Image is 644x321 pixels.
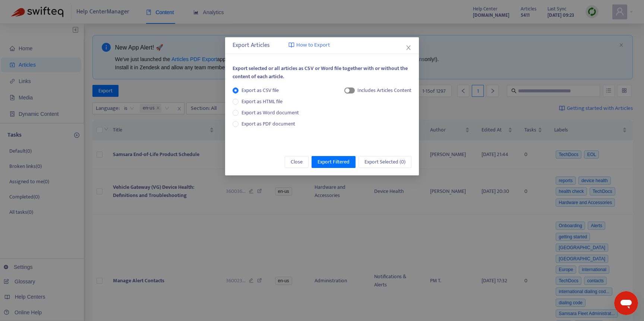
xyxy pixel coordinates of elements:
[241,120,295,128] span: Export as PDF document
[288,41,330,50] a: How to Export
[239,109,302,117] span: Export as Word document
[288,42,294,48] img: image-link
[285,156,309,168] button: Close
[233,64,408,81] span: Export selected or all articles as CSV or Word file together with or without the content of each ...
[239,86,282,95] span: Export as CSV file
[359,156,411,168] button: Export Selected (0)
[318,158,350,166] span: Export Filtered
[405,45,411,51] span: close
[404,44,413,52] button: Close
[239,98,285,106] span: Export as HTML file
[312,156,356,168] button: Export Filtered
[614,291,638,315] iframe: Button to launch messaging window
[291,158,303,166] span: Close
[357,86,411,95] div: Includes Articles Content
[296,41,330,50] span: How to Export
[233,41,411,50] div: Export Articles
